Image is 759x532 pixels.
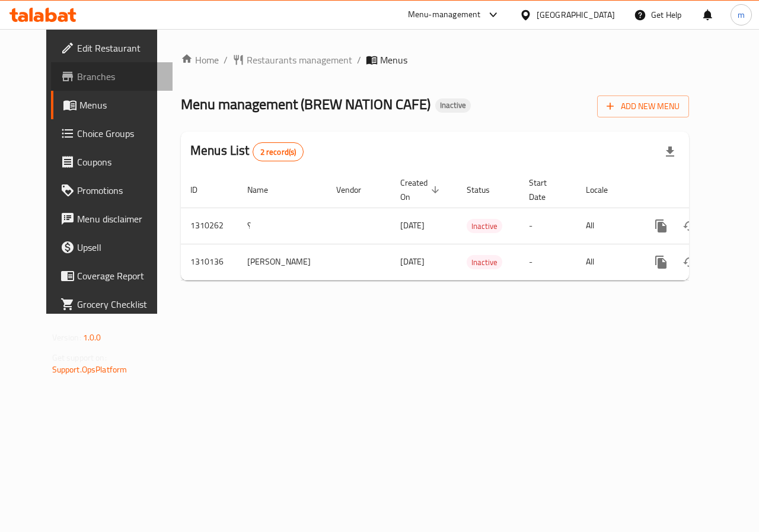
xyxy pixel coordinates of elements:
[181,53,219,67] a: Home
[51,62,173,91] a: Branches
[537,8,615,21] div: [GEOGRAPHIC_DATA]
[400,218,425,233] span: [DATE]
[79,98,164,112] span: Menus
[238,244,327,280] td: [PERSON_NAME]
[647,248,675,276] button: more
[400,176,443,204] span: Created On
[51,34,173,62] a: Edit Restaurant
[51,119,173,148] a: Choice Groups
[336,183,377,197] span: Vendor
[253,146,304,158] span: 2 record(s)
[247,183,283,197] span: Name
[519,244,576,280] td: -
[247,53,352,67] span: Restaurants management
[77,126,164,141] span: Choice Groups
[675,212,704,240] button: Change Status
[586,183,623,197] span: Locale
[52,362,127,377] a: Support.OpsPlatform
[647,212,675,240] button: more
[77,155,164,169] span: Coupons
[253,142,304,161] div: Total records count
[83,330,101,345] span: 1.0.0
[467,256,502,269] span: Inactive
[181,244,238,280] td: 1310136
[380,53,407,67] span: Menus
[467,183,505,197] span: Status
[467,219,502,233] span: Inactive
[408,8,481,22] div: Menu-management
[77,269,164,283] span: Coverage Report
[77,297,164,311] span: Grocery Checklist
[529,176,562,204] span: Start Date
[597,95,689,117] button: Add New Menu
[181,91,430,117] span: Menu management ( BREW NATION CAFE )
[77,240,164,254] span: Upsell
[77,69,164,84] span: Branches
[400,254,425,269] span: [DATE]
[738,8,745,21] span: m
[607,99,680,114] span: Add New Menu
[675,248,704,276] button: Change Status
[51,262,173,290] a: Coverage Report
[357,53,361,67] li: /
[232,53,352,67] a: Restaurants management
[77,212,164,226] span: Menu disclaimer
[52,330,81,345] span: Version:
[181,53,689,67] nav: breadcrumb
[51,176,173,205] a: Promotions
[224,53,228,67] li: /
[576,244,637,280] td: All
[51,290,173,318] a: Grocery Checklist
[181,208,238,244] td: 1310262
[435,98,471,113] div: Inactive
[190,142,304,161] h2: Menus List
[238,208,327,244] td: ؟
[77,41,164,55] span: Edit Restaurant
[51,205,173,233] a: Menu disclaimer
[77,183,164,197] span: Promotions
[51,233,173,262] a: Upsell
[467,255,502,269] div: Inactive
[519,208,576,244] td: -
[576,208,637,244] td: All
[51,91,173,119] a: Menus
[52,350,107,365] span: Get support on:
[190,183,213,197] span: ID
[51,148,173,176] a: Coupons
[435,100,471,110] span: Inactive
